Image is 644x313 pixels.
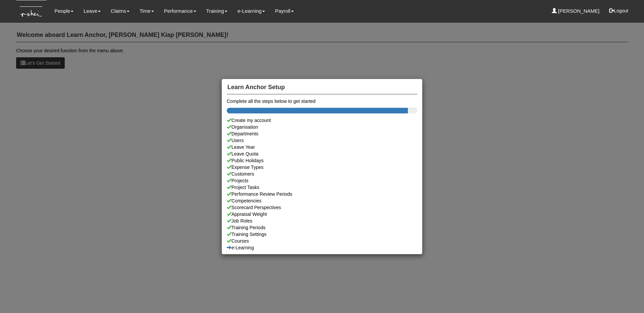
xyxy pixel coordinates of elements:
[227,237,417,244] a: Courses
[227,81,417,95] h4: Learn Anchor Setup
[227,217,417,224] a: Job Roles
[227,137,417,143] a: Users
[227,197,417,204] a: Competencies
[227,117,417,123] div: Create my account
[227,244,417,251] a: e-Learning
[227,170,417,177] a: Customers
[227,231,417,237] a: Training Settings
[227,190,417,197] a: Performance Review Periods
[227,150,417,157] a: Leave Quota
[227,130,417,137] a: Departments
[227,98,417,104] div: Complete all the steps below to get started
[616,286,637,306] iframe: chat widget
[227,224,417,231] a: Training Periods
[227,164,417,170] a: Expense Types
[227,143,417,150] a: Leave Year
[227,123,417,130] a: Organisation
[227,204,417,210] a: Scorecard Perspectives
[227,177,417,184] a: Projects
[227,157,417,164] a: Public Holidays
[227,184,417,190] a: Project Tasks
[227,210,417,217] a: Appraisal Weight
